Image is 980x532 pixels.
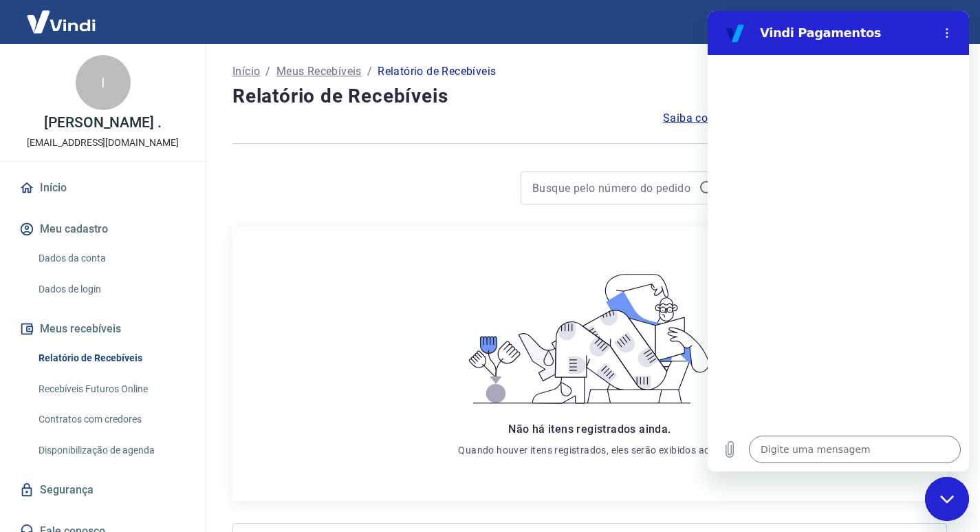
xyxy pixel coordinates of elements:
img: Vindi [17,1,106,43]
a: Meus Recebíveis [276,63,362,80]
a: Dados de login [33,275,189,304]
iframe: Janela de mensagens [708,11,969,471]
input: Busque pelo número do pedido [532,178,693,198]
h4: Relatório de Recebíveis [232,83,947,110]
a: Disponibilização de agenda [33,436,189,465]
a: Início [17,173,189,203]
button: Meus recebíveis [17,314,189,344]
a: Saiba como funciona a programação dos recebimentos [663,110,947,127]
a: Dados da conta [33,244,189,273]
a: Segurança [17,475,189,505]
iframe: Botão para abrir a janela de mensagens, conversa em andamento [925,477,969,521]
p: / [265,63,270,80]
p: / [367,63,372,80]
p: [PERSON_NAME] . [44,116,162,130]
a: Recebíveis Futuros Online [33,375,189,403]
div: I [76,55,131,110]
p: Quando houver itens registrados, eles serão exibidos aqui. [458,443,721,457]
span: Não há itens registrados ainda. [508,423,671,436]
p: Relatório de Recebíveis [378,63,496,80]
a: Contratos com credores [33,405,189,434]
button: Sair [914,10,963,35]
a: Relatório de Recebíveis [33,344,189,372]
a: Início [232,63,260,80]
button: Meu cadastro [17,214,189,244]
p: [EMAIL_ADDRESS][DOMAIN_NAME] [27,136,179,150]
